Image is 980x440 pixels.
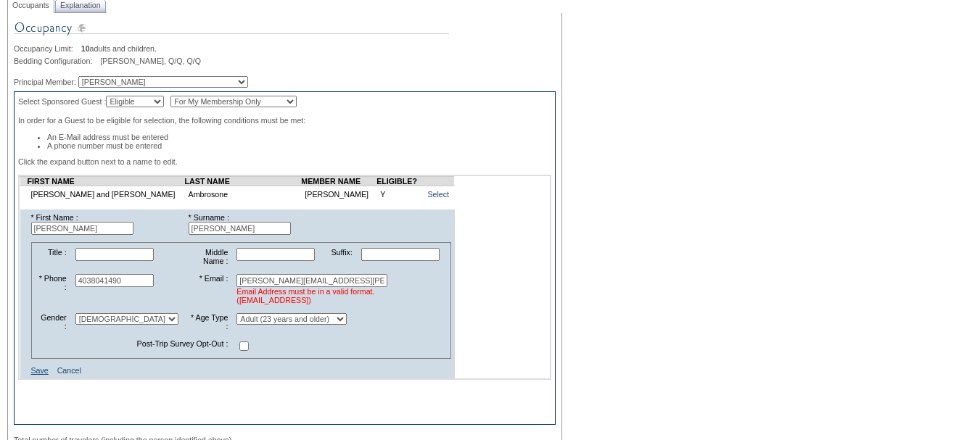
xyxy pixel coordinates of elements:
span: Email Address must be in a valid format. ([EMAIL_ADDRESS]) [236,287,374,304]
td: [PERSON_NAME] and [PERSON_NAME] [28,186,185,203]
a: Select [427,190,449,199]
div: Select Sponsored Guest : In order for a Guest to be eligible for selection, the following conditi... [14,91,556,425]
td: ELIGIBLE? [376,177,419,186]
span: Occupancy Limit: [14,44,79,53]
td: MEMBER NAME [301,177,376,186]
td: * Age Type : [184,310,232,334]
td: LAST NAME [185,177,302,186]
span: [PERSON_NAME], Q/Q, Q/Q [100,57,201,65]
li: An E-Mail address must be entered [47,133,551,141]
span: Bedding Configuration: [14,57,98,65]
a: Cancel [57,366,81,375]
img: Occupancy [14,19,449,44]
td: * Surname : [185,209,302,238]
span: 10 [81,44,90,53]
td: Ambrosone [185,186,302,203]
td: Suffix: [326,244,356,269]
td: * Email : [184,270,232,308]
td: Y [376,186,419,203]
td: Post-Trip Survey Opt-Out : [33,336,232,357]
span: Principal Member: [14,78,76,86]
li: A phone number must be entered [47,141,551,150]
td: FIRST NAME [28,177,185,186]
td: * First Name : [28,209,185,238]
td: Title : [33,244,70,269]
a: Save [31,366,49,375]
td: [PERSON_NAME] [301,186,376,203]
div: adults and children. [14,44,556,53]
td: Middle Name : [184,244,232,269]
td: Gender : [33,310,70,334]
td: * Phone : [33,270,70,308]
